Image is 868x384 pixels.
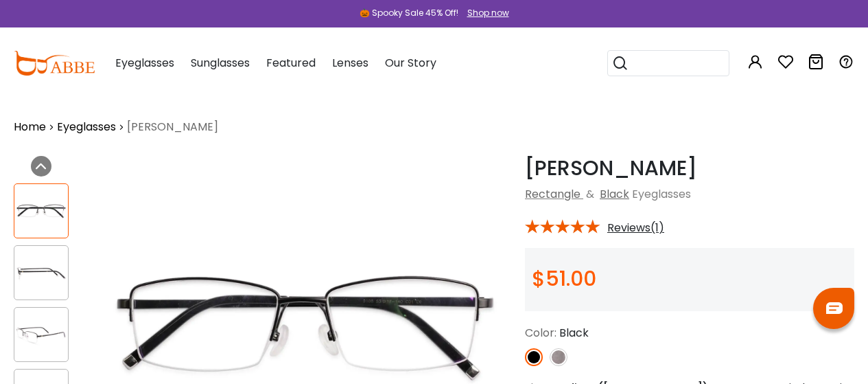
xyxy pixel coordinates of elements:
[57,119,116,135] a: Eyeglasses
[583,186,597,202] span: &
[14,260,68,286] img: Liam Black Titanium Eyeglasses , NosePads Frames from ABBE Glasses
[532,264,596,293] span: $51.00
[332,55,368,71] span: Lenses
[600,186,629,202] a: Black
[191,55,250,71] span: Sunglasses
[127,119,218,135] span: [PERSON_NAME]
[632,186,691,202] span: Eyeglasses
[266,55,316,71] span: Featured
[14,51,95,76] img: abbeglasses.com
[14,198,68,225] img: Liam Black Titanium Eyeglasses , NosePads Frames from ABBE Glasses
[360,7,458,19] div: 🎃 Spooky Sale 45% Off!
[559,325,589,341] span: Black
[826,302,843,314] img: chat
[525,156,854,181] h1: [PERSON_NAME]
[14,119,46,135] a: Home
[460,7,509,19] a: Shop now
[607,222,664,234] span: Reviews(1)
[115,55,174,71] span: Eyeglasses
[14,321,68,348] img: Liam Black Titanium Eyeglasses , NosePads Frames from ABBE Glasses
[385,55,436,71] span: Our Story
[525,325,556,341] span: Color:
[467,7,509,19] div: Shop now
[525,186,580,202] a: Rectangle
